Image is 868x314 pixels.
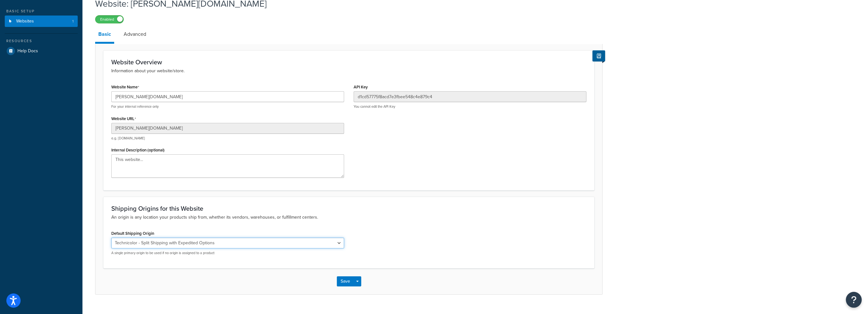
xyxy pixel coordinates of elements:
label: Internal Description (optional) [111,148,165,152]
input: XDL713J089NBV22 [354,91,586,102]
a: Basic [95,27,114,44]
p: For your internal reference only [111,104,344,109]
label: Default Shipping Origin [111,231,154,236]
label: Enabled [95,16,123,23]
h3: Website Overview [111,59,586,66]
textarea: This website... [111,154,344,178]
a: Help Docs [5,45,78,57]
label: API Key [354,85,368,89]
button: Show Help Docs [592,50,605,61]
label: Website URL [111,116,136,121]
div: Resources [5,38,78,44]
button: Open Resource Center [846,292,862,308]
a: Websites1 [5,16,78,27]
p: You cannot edit the API Key [354,104,586,109]
li: Websites [5,16,78,27]
a: Advanced [121,27,149,42]
h3: Shipping Origins for this Website [111,205,586,212]
p: Information about your website/store. [111,67,586,74]
span: Help Docs [17,48,38,54]
label: Website Name [111,85,139,90]
span: Websites [16,19,34,24]
span: 1 [72,19,74,24]
button: Save [337,276,354,286]
div: Basic Setup [5,9,78,14]
p: A single primary origin to be used if no origin is assigned to a product [111,251,344,255]
p: e.g. [DOMAIN_NAME] [111,136,344,141]
p: An origin is any location your products ship from, whether its vendors, warehouses, or fulfillmen... [111,214,586,221]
